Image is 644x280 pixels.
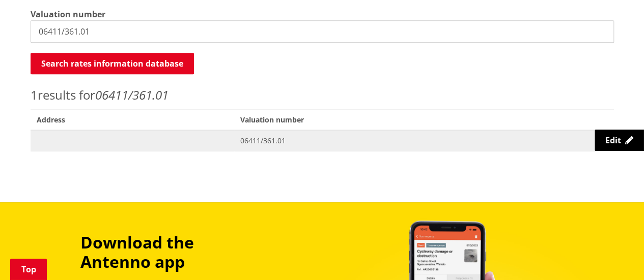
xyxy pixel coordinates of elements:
span: Address [31,109,234,130]
span: 1 [31,86,38,103]
button: Search rates information database [31,53,194,74]
span: Valuation number [234,109,614,130]
input: e.g. 03920/020.01A [31,20,614,43]
a: Top [10,259,47,280]
iframe: Messenger Launcher [597,237,634,274]
label: Valuation number [31,8,105,20]
em: 06411/361.01 [95,86,169,103]
h3: Download the Antenno app [80,233,265,272]
p: results for [31,86,614,104]
a: 06411/361.01 [31,130,614,151]
span: 06411/361.01 [240,136,608,146]
span: Edit [605,135,621,146]
a: Edit [595,130,644,151]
